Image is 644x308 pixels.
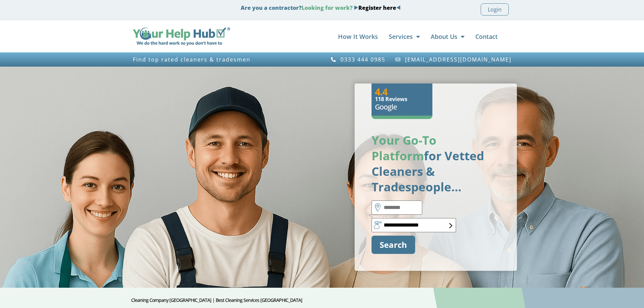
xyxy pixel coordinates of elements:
[475,30,498,43] a: Contact
[372,132,379,148] span: Y
[302,4,353,11] span: Looking for work?
[358,4,396,11] a: Register here
[488,5,502,14] span: Login
[375,87,429,96] h3: 4.4
[395,56,511,63] a: [EMAIL_ADDRESS][DOMAIN_NAME]
[133,56,319,63] h3: Find top rated cleaners & tradesmen
[403,56,511,63] span: [EMAIL_ADDRESS][DOMAIN_NAME]
[237,30,497,43] nav: Menu
[354,5,358,10] img: Blue Arrow - Right
[481,3,509,16] a: Login
[331,56,386,63] a: 0333 444 0985
[133,27,231,46] img: Your Help Hub Wide Logo
[449,223,452,228] img: Home - select box form
[431,30,464,43] a: About Us
[131,298,401,303] h1: Cleaning Company [GEOGRAPHIC_DATA] | Best Cleaning Services [GEOGRAPHIC_DATA]
[389,30,420,43] a: Services
[372,236,415,254] button: Search
[375,96,429,102] h6: 118 Reviews
[372,133,500,195] p: for Vetted Cleaners & Tradespeople…
[241,4,401,11] strong: Are you a contractor?
[375,102,429,112] h5: Google
[338,30,378,43] a: How It Works
[372,132,436,164] span: our Go-To Platform
[396,5,401,10] img: Blue Arrow - Left
[339,56,385,63] span: 0333 444 0985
